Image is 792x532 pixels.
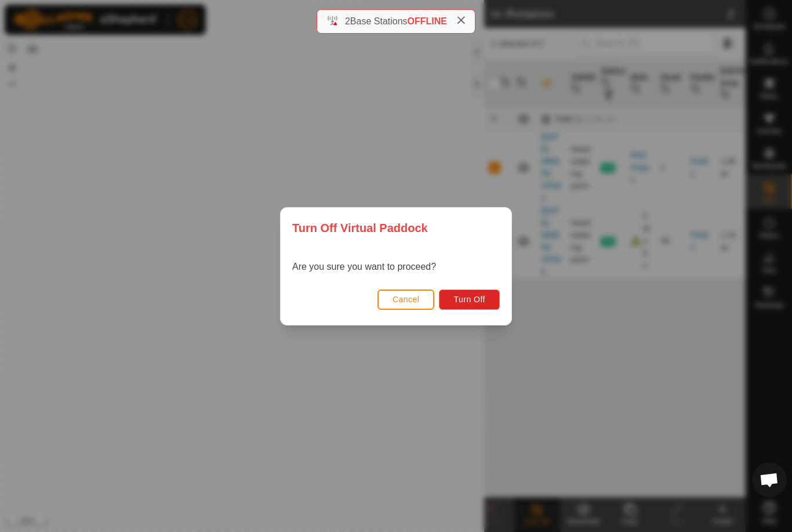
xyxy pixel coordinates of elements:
[393,295,420,304] span: Cancel
[453,295,485,304] span: Turn Off
[292,219,428,237] span: Turn Off Virtual Paddock
[752,462,787,497] div: Open chat
[377,289,435,309] button: Cancel
[350,16,408,26] span: Base Stations
[408,16,447,26] span: OFFLINE
[439,289,500,309] button: Turn Off
[345,16,350,26] span: 2
[292,260,436,274] p: Are you sure you want to proceed?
